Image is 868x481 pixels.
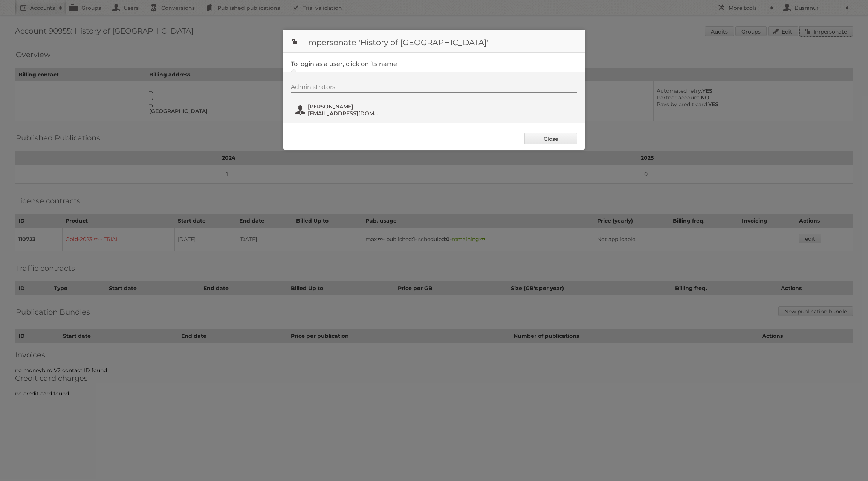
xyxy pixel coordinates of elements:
legend: To login as a user, click on its name [291,60,397,67]
span: [PERSON_NAME] [308,103,381,110]
button: [PERSON_NAME] [EMAIL_ADDRESS][DOMAIN_NAME] [295,102,383,118]
div: Administrators [291,83,577,93]
span: [EMAIL_ADDRESS][DOMAIN_NAME] [308,110,381,117]
a: Close [524,133,577,144]
h1: Impersonate 'History of [GEOGRAPHIC_DATA]' [283,30,585,53]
